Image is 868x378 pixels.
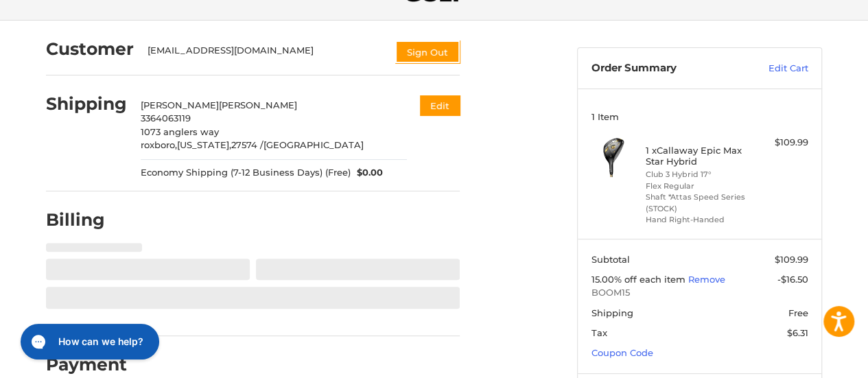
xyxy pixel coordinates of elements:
span: Shipping [591,307,633,318]
span: roxboro, [141,139,177,150]
span: [US_STATE], [177,139,231,150]
span: [PERSON_NAME] [219,99,297,110]
div: [EMAIL_ADDRESS][DOMAIN_NAME] [148,44,382,63]
li: Club 3 Hybrid 17° [646,169,751,180]
button: Sign Out [395,40,460,63]
div: $109.99 [754,136,808,150]
iframe: Gorgias live chat messenger [14,319,163,364]
span: [GEOGRAPHIC_DATA] [263,139,364,150]
h2: Billing [46,209,126,231]
span: [PERSON_NAME] [141,99,219,110]
span: Economy Shipping (7-12 Business Days) (Free) [141,166,351,180]
span: Tax [591,327,607,338]
h2: Shipping [46,93,127,115]
h2: Customer [46,38,134,60]
span: 3364063119 [141,113,191,123]
h3: Order Summary [591,62,739,75]
h2: Payment [46,354,127,375]
span: BOOM15 [591,286,808,300]
a: Remove [688,274,725,285]
iframe: Google Customer Reviews [755,341,868,378]
span: 27574 / [231,139,263,150]
li: Shaft *Attas Speed Series (STOCK) [646,191,751,214]
span: -$16.50 [777,274,808,285]
span: 1073 anglers way [141,126,219,137]
h4: 1 x Callaway Epic Max Star Hybrid [646,145,751,167]
button: Edit [420,95,460,115]
li: Hand Right-Handed [646,214,751,226]
li: Flex Regular [646,180,751,192]
a: Edit Cart [739,62,808,75]
span: 15.00% off each item [591,274,688,285]
a: Coupon Code [591,347,653,358]
span: Free [788,307,808,318]
span: $109.99 [775,254,808,265]
span: $6.31 [787,327,808,338]
span: Subtotal [591,254,630,265]
h3: 1 Item [591,111,808,122]
span: $0.00 [351,166,384,180]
